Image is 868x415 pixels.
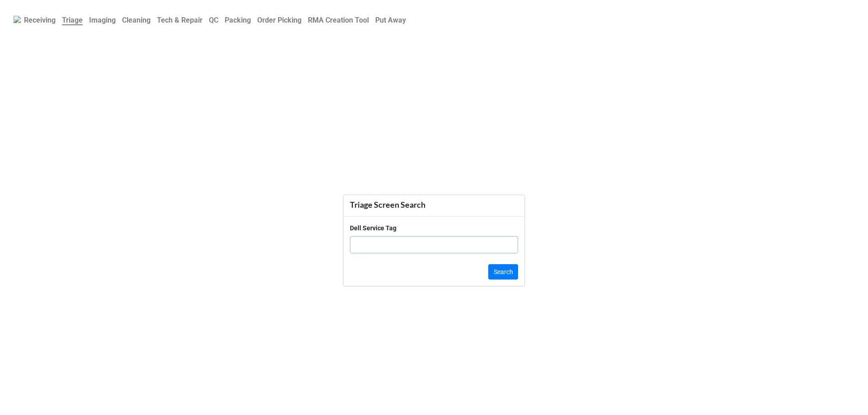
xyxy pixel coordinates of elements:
a: Imaging [86,11,119,29]
a: Order Picking [254,11,305,29]
b: Packing [225,16,251,24]
b: Tech & Repair [157,16,203,24]
a: Triage [59,11,86,29]
b: QC [209,16,218,24]
a: Tech & Repair [154,11,206,29]
button: Search [488,264,518,280]
b: Imaging [89,16,116,24]
a: RMA Creation Tool [305,11,372,29]
div: Dell Service Tag [350,223,396,233]
b: Triage [62,16,83,25]
b: Cleaning [122,16,151,24]
b: Receiving [24,16,56,24]
div: Triage Screen Search [350,200,518,210]
a: Packing [222,11,254,29]
a: Cleaning [119,11,154,29]
a: Put Away [372,11,409,29]
b: Order Picking [257,16,302,24]
b: RMA Creation Tool [308,16,369,24]
b: Put Away [375,16,406,24]
a: QC [206,11,222,29]
img: RexiLogo.png [14,16,21,23]
a: Receiving [21,11,59,29]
